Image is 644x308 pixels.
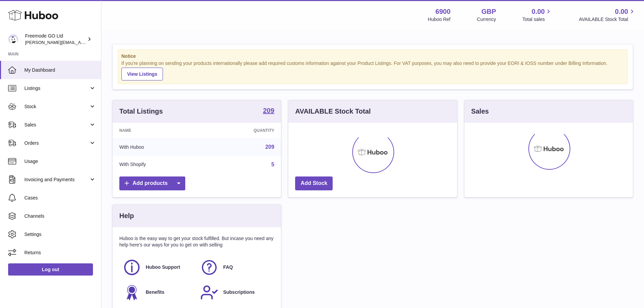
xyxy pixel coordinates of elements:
a: 5 [271,162,274,167]
span: FAQ [223,264,233,270]
span: Benefits [146,289,164,295]
span: 0.00 [615,7,628,16]
a: Log out [8,263,93,276]
span: AVAILABLE Stock Total [579,16,636,23]
strong: 6900 [435,7,451,16]
div: Currency [477,16,496,23]
span: Invoicing and Payments [24,176,89,183]
a: Huboo Support [123,258,193,277]
td: With Huboo [113,138,204,156]
a: Add Stock [295,176,333,190]
a: 209 [263,107,274,115]
a: View Listings [121,68,163,80]
div: If you're planning on sending your products internationally please add required customs informati... [121,60,624,80]
span: Total sales [522,16,552,23]
th: Quantity [204,123,281,138]
span: My Dashboard [24,67,96,73]
p: Huboo is the easy way to get your stock fulfilled. But incase you need any help here's our ways f... [119,235,274,248]
span: Orders [24,140,89,146]
span: Subscriptions [223,289,255,295]
a: Add products [119,176,185,190]
a: 209 [265,144,275,150]
img: lenka.smikniarova@gioteck.com [8,34,18,44]
span: Settings [24,231,96,238]
div: Huboo Ref [428,16,451,23]
h3: Help [119,211,134,220]
strong: 209 [263,107,274,114]
div: Freemode GO Ltd [25,33,86,46]
a: FAQ [200,258,271,277]
span: Sales [24,122,89,128]
span: Channels [24,213,96,219]
span: Usage [24,158,96,165]
span: Stock [24,103,89,110]
a: 0.00 AVAILABLE Stock Total [579,7,636,23]
h3: Total Listings [119,107,163,116]
span: [PERSON_NAME][EMAIL_ADDRESS][DOMAIN_NAME] [25,40,136,45]
strong: Notice [121,53,624,60]
span: Listings [24,85,89,92]
th: Name [113,123,204,138]
span: 0.00 [532,7,545,16]
span: Returns [24,250,96,256]
h3: AVAILABLE Stock Total [295,107,371,116]
h3: Sales [471,107,489,116]
span: Huboo Support [146,264,180,270]
td: With Shopify [113,156,204,173]
a: Benefits [123,283,193,302]
span: Cases [24,195,96,201]
strong: GBP [481,7,496,16]
a: Subscriptions [200,283,271,302]
a: 0.00 Total sales [522,7,552,23]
